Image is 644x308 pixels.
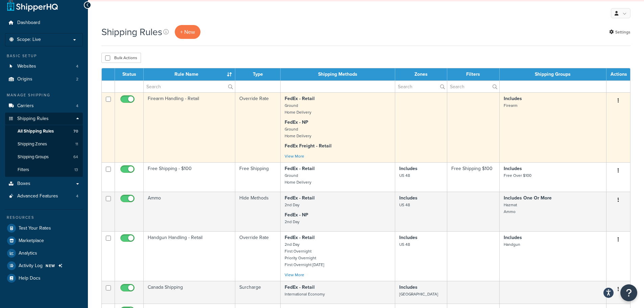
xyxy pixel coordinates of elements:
[235,192,281,231] td: Hide Methods
[504,202,517,215] small: Hazmat Ammo
[75,141,78,147] span: 11
[5,138,83,150] li: Shipping Zones
[5,73,83,86] li: Origins
[18,167,29,173] span: Filters
[504,172,531,179] small: Free Over $100
[5,235,83,247] a: Marketplace
[19,226,51,231] span: Test Your Rates
[235,162,281,192] td: Free Shipping
[5,164,83,176] li: Filters
[504,194,552,202] strong: Includes One Or More
[285,241,324,268] small: 2nd Day First Overnight Priority Overnight First Overnight [DATE]
[5,151,83,163] li: Shipping Groups
[5,92,83,98] div: Manage Shipping
[5,190,83,203] li: Advanced Features
[144,231,235,281] td: Handgun Handling - Retail
[101,25,162,39] h1: Shipping Rules
[399,291,438,297] small: [GEOGRAPHIC_DATA]
[19,263,43,269] span: Activity Log
[17,20,40,26] span: Dashboard
[235,231,281,281] td: Override Rate
[5,100,83,112] li: Carriers
[46,263,55,268] span: NEW
[144,281,235,304] td: Canada Shipping
[285,126,311,139] small: Ground Home Delivery
[5,138,83,150] a: Shipping Zones 11
[5,60,83,73] a: Websites 4
[144,92,235,162] td: Firearm Handling - Retail
[5,190,83,203] a: Advanced Features 4
[5,17,83,29] a: Dashboard
[19,251,37,256] span: Analytics
[285,102,311,115] small: Ground Home Delivery
[504,241,520,247] small: Handgun
[5,222,83,234] a: Test Your Rates
[115,68,144,80] th: Status
[447,81,499,92] input: Search
[76,103,78,109] span: 4
[5,100,83,112] a: Carriers 4
[620,284,637,301] button: Open Resource Center
[504,165,522,172] strong: Includes
[285,284,315,291] strong: FedEx - Retail
[285,153,304,159] a: View More
[5,164,83,176] a: Filters 13
[175,25,200,39] p: + New
[285,95,315,102] strong: FedEx - Retail
[19,276,41,281] span: Help Docs
[285,142,332,149] strong: FedEx Freight - Retail
[5,113,83,177] li: Shipping Rules
[144,192,235,231] td: Ammo
[447,68,500,80] th: Filters
[73,154,78,160] span: 64
[399,241,410,247] small: US 48
[17,103,34,109] span: Carriers
[17,64,36,69] span: Websites
[17,116,49,122] span: Shipping Rules
[399,202,410,208] small: US 48
[504,102,518,109] small: Firearm
[285,291,325,297] small: International Economy
[399,194,418,202] strong: Includes
[5,125,83,138] li: All Shipping Rules
[5,60,83,73] li: Websites
[399,172,410,179] small: US 48
[285,119,308,126] strong: FedEx - NP
[285,172,311,185] small: Ground Home Delivery
[235,281,281,304] td: Surcharge
[606,68,630,80] th: Actions
[17,181,30,187] span: Boxes
[447,162,500,192] td: Free Shipping $100
[235,68,281,80] th: Type
[500,68,606,80] th: Shipping Groups
[144,81,235,92] input: Search
[504,95,522,102] strong: Includes
[609,27,630,37] a: Settings
[285,165,315,172] strong: FedEx - Retail
[73,128,78,134] span: 70
[5,151,83,163] a: Shipping Groups 64
[76,64,78,69] span: 4
[5,53,83,59] div: Basic Setup
[285,272,304,278] a: View More
[144,68,235,80] th: Rule Name : activate to sort column ascending
[18,154,49,160] span: Shipping Groups
[76,193,78,199] span: 4
[19,238,44,244] span: Marketplace
[5,260,83,272] li: Activity Log
[17,193,58,199] span: Advanced Features
[76,76,78,82] span: 2
[74,167,78,173] span: 13
[18,141,47,147] span: Shipping Zones
[5,247,83,259] a: Analytics
[395,68,447,80] th: Zones
[5,73,83,86] a: Origins 2
[399,165,418,172] strong: Includes
[5,272,83,284] a: Help Docs
[17,76,32,82] span: Origins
